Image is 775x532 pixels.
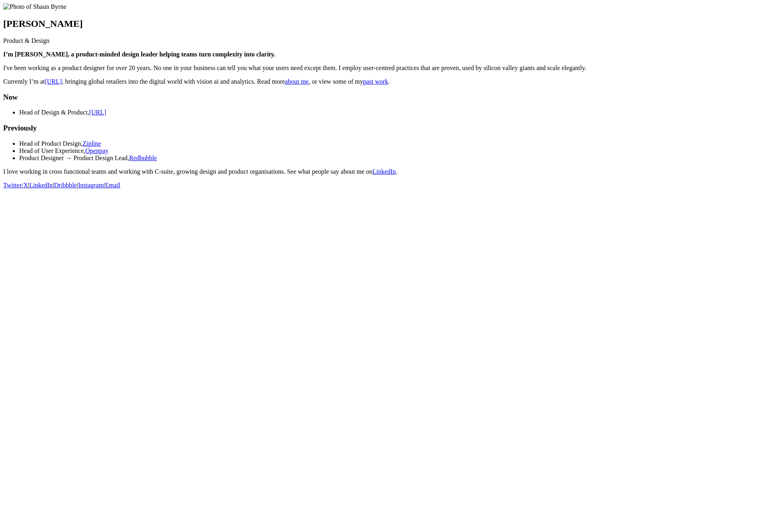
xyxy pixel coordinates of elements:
[3,168,772,175] p: I love working in cross functional teams and working with C-suite, growing design and product org...
[3,124,772,132] h3: Previously
[19,147,772,155] li: Head of User Experience,
[3,18,772,29] h1: [PERSON_NAME]
[363,78,388,85] a: past work
[129,155,157,161] a: Redbubble
[29,182,53,189] a: LinkedIn
[3,182,772,189] p: | | | |
[19,140,772,147] li: Head of Product Design,
[19,109,772,116] li: Head of Design & Product,
[3,182,28,189] a: Twitter/X
[3,37,772,44] p: Product & Design
[85,147,108,154] a: Openpay
[3,93,772,102] h3: Now
[89,109,106,116] a: [URL]
[3,51,275,58] strong: I’m [PERSON_NAME], a product-minded design leader helping teams turn complexity into clarity.
[285,78,309,85] a: about me
[45,78,62,85] a: [URL]
[78,182,104,189] a: Instagram
[372,168,396,175] a: LinkedIn
[3,64,772,72] p: I've been working as a product designer for over 20 years. No one in your business can tell you w...
[105,182,120,189] a: Email
[3,78,772,85] p: Currently I’m at , bringing global retailers into the digital world with vision ai and analytics....
[3,3,66,10] img: Photo of Shaun Byrne
[82,140,101,147] a: Zipline
[54,182,77,189] a: Dribbble
[19,155,772,162] li: Product Designer → Product Design Lead,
